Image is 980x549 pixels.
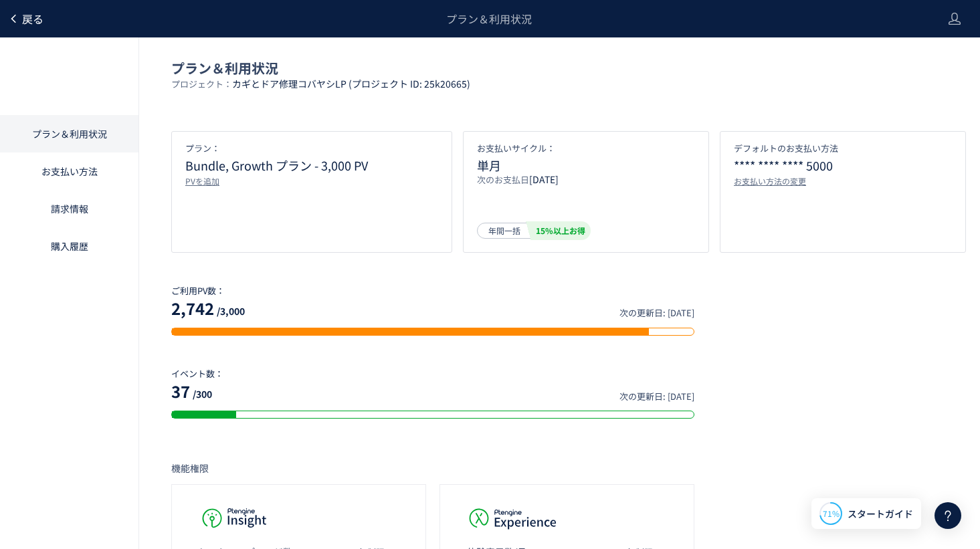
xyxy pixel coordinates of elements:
div: お支払い方法の変更 [734,175,952,187]
p: 単月 [477,158,695,172]
span: /300 [193,387,212,401]
span: カギとドア修理コバヤシLP (プロジェクト ID: 25k20665) [232,77,470,90]
div: PVを追加 [185,175,438,187]
div: 15%以上お得 [520,221,591,240]
p: Bundle, Growth プラン - 3,000 PV [185,158,438,172]
p: 次のお支払日 [477,173,695,195]
p: デフォルトのお支払い方法 [734,142,952,154]
p: プロジェクト： [171,77,948,99]
span: 年間一括 [488,223,520,239]
span: 71% [823,508,840,519]
span: 次の更新日: [DATE] [619,307,694,320]
span: 戻る [22,11,43,27]
span: [DATE] [529,173,559,186]
span: 2,742 [171,296,214,320]
p: お支払いサイクル： [477,142,695,154]
span: 次の更新日: [DATE] [619,391,694,403]
p: プラン： [185,142,438,154]
p: 機能権限 [171,461,948,475]
p: プラン＆利用状況 [171,59,948,77]
span: 37 [171,379,190,403]
p: ご利用PV数： [171,285,694,297]
span: スタートガイド [848,507,913,521]
span: /3,000 [217,304,245,318]
p: イベント数： [171,368,694,380]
